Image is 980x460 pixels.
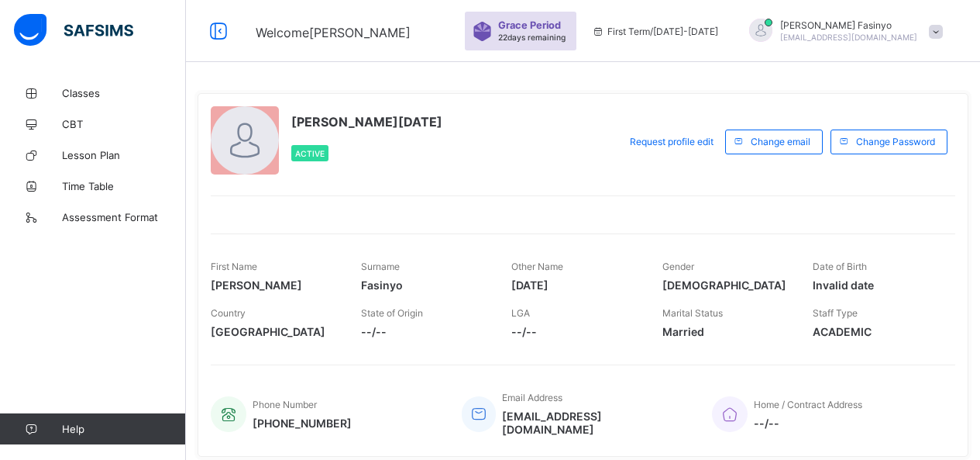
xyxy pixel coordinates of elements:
span: ACADEMIC [813,325,940,338]
span: Country [211,307,246,319]
span: [PERSON_NAME] Fasinyo [780,19,917,31]
span: Assessment Format [62,211,186,223]
span: Home / Contract Address [754,399,862,410]
span: Other Name [511,261,563,272]
span: Date of Birth [813,261,867,272]
span: State of Origin [361,307,423,319]
span: 22 days remaining [498,33,566,42]
span: [EMAIL_ADDRESS][DOMAIN_NAME] [780,33,917,42]
span: Gender [662,261,694,272]
span: Married [662,325,789,338]
span: Help [62,423,185,435]
span: Request profile edit [630,136,714,147]
span: Change email [751,136,810,147]
span: Active [295,149,325,158]
span: Change Password [856,136,935,147]
span: Welcome [PERSON_NAME] [256,25,411,40]
span: First Name [211,261,257,272]
img: sticker-purple.71386a28dfed39d6af7621340158ba97.svg [473,22,492,41]
span: CBT [62,118,186,130]
span: [GEOGRAPHIC_DATA] [211,325,338,338]
span: [DEMOGRAPHIC_DATA] [662,278,789,292]
span: [EMAIL_ADDRESS][DOMAIN_NAME] [502,410,689,436]
span: Phone Number [253,399,317,410]
span: [PERSON_NAME][DATE] [291,114,442,130]
div: EstherFasinyo [734,19,951,44]
img: safsims [14,14,133,47]
span: Email Address [502,392,562,403]
span: Staff Type [813,307,858,319]
span: --/-- [754,417,862,430]
span: [PERSON_NAME] [211,278,338,292]
span: Fasinyo [361,278,488,292]
span: Marital Status [662,307,723,319]
span: Classes [62,87,186,99]
span: Grace Period [498,19,561,31]
span: --/-- [361,325,488,338]
span: LGA [511,307,530,319]
span: [DATE] [511,278,638,292]
span: session/term information [592,26,718,37]
span: --/-- [511,325,638,338]
span: Lesson Plan [62,149,186,161]
span: Time Table [62,180,186,192]
span: Invalid date [813,278,940,292]
span: Surname [361,261,400,272]
span: [PHONE_NUMBER] [253,417,352,430]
